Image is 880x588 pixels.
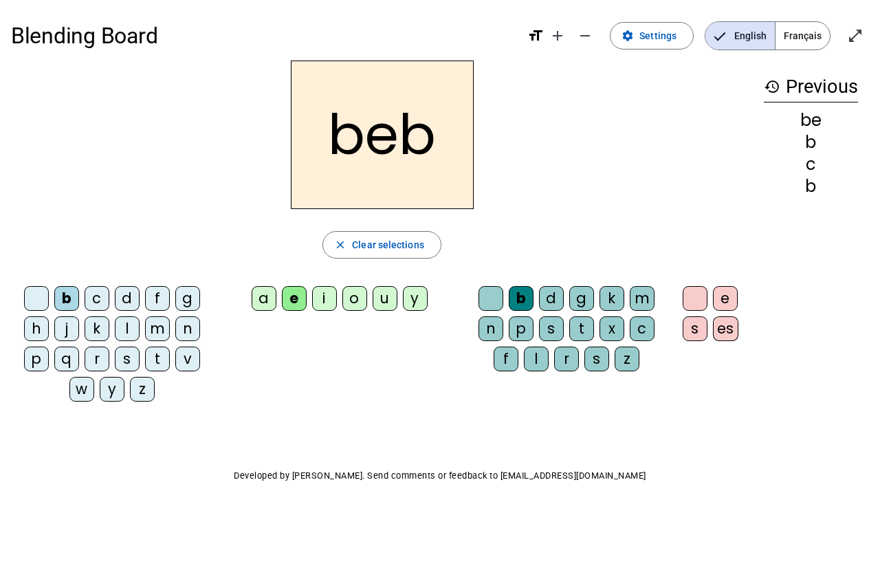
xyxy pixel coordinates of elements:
[847,28,863,44] mat-icon: open_in_full
[145,286,170,311] div: f
[539,286,564,311] div: d
[85,286,109,311] div: c
[509,286,533,311] div: b
[571,22,599,50] button: Decrease font size
[610,22,694,50] button: Settings
[54,286,79,311] div: b
[100,377,124,402] div: y
[403,286,428,311] div: y
[130,377,155,402] div: z
[145,347,170,371] div: t
[549,28,566,44] mat-icon: add
[713,286,738,311] div: e
[478,316,503,341] div: n
[705,22,775,50] span: English
[544,22,571,50] button: Increase font size
[639,28,676,44] span: Settings
[291,61,474,209] h2: beb
[764,78,780,95] mat-icon: history
[282,286,307,311] div: e
[85,316,109,341] div: k
[373,286,397,311] div: u
[621,30,634,42] mat-icon: settings
[554,347,579,371] div: r
[11,14,516,58] h1: Blending Board
[69,377,94,402] div: w
[115,286,140,311] div: d
[11,468,869,484] p: Developed by [PERSON_NAME]. Send comments or feedback to [EMAIL_ADDRESS][DOMAIN_NAME]
[764,156,858,173] div: c
[705,21,830,50] mat-button-toggle-group: Language selection
[352,237,424,253] span: Clear selections
[527,28,544,44] mat-icon: format_size
[322,231,441,259] button: Clear selections
[615,347,639,371] div: z
[841,22,869,50] button: Enter full screen
[599,286,624,311] div: k
[764,134,858,151] div: b
[334,239,346,251] mat-icon: close
[584,347,609,371] div: s
[145,316,170,341] div: m
[54,316,79,341] div: j
[569,316,594,341] div: t
[252,286,276,311] div: a
[539,316,564,341] div: s
[85,347,109,371] div: r
[599,316,624,341] div: x
[630,316,654,341] div: c
[764,178,858,195] div: b
[577,28,593,44] mat-icon: remove
[494,347,518,371] div: f
[764,72,858,102] h3: Previous
[24,316,49,341] div: h
[764,112,858,129] div: be
[175,347,200,371] div: v
[630,286,654,311] div: m
[524,347,549,371] div: l
[312,286,337,311] div: i
[775,22,830,50] span: Français
[54,347,79,371] div: q
[683,316,707,341] div: s
[713,316,738,341] div: es
[342,286,367,311] div: o
[115,347,140,371] div: s
[175,286,200,311] div: g
[115,316,140,341] div: l
[24,347,49,371] div: p
[509,316,533,341] div: p
[175,316,200,341] div: n
[569,286,594,311] div: g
